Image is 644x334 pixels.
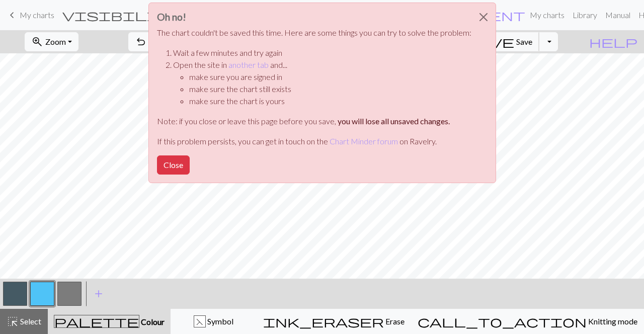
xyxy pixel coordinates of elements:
[173,59,471,107] li: Open the site in and...
[157,135,471,147] p: If this problem persists, you can get in touch on the on Ravelry.
[257,309,411,334] button: Erase
[171,309,257,334] button: F Symbol
[157,155,190,175] button: Close
[194,316,205,328] div: F
[587,316,637,326] span: Knitting mode
[19,316,41,326] span: Select
[54,314,139,328] span: palette
[189,83,471,95] li: make sure the chart still exists
[263,314,384,328] span: ink_eraser
[338,116,450,126] strong: you will lose all unsaved changes.
[228,60,269,69] a: another tab
[189,71,471,83] li: make sure you are signed in
[139,317,165,326] span: Colour
[173,47,471,59] li: Wait a few minutes and try again
[189,95,471,107] li: make sure the chart is yours
[418,314,587,328] span: call_to_action
[7,314,19,328] span: highlight_alt
[206,316,233,326] span: Symbol
[93,287,105,301] span: add
[157,115,471,127] p: Note: if you close or leave this page before you save,
[471,3,496,31] button: Close
[48,309,171,334] button: Colour
[384,316,405,326] span: Erase
[157,11,471,23] h3: Oh no!
[411,309,644,334] button: Knitting mode
[330,136,398,146] a: Chart Minder forum
[157,27,471,39] p: The chart couldn't be saved this time. Here are some things you can try to solve the problem:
